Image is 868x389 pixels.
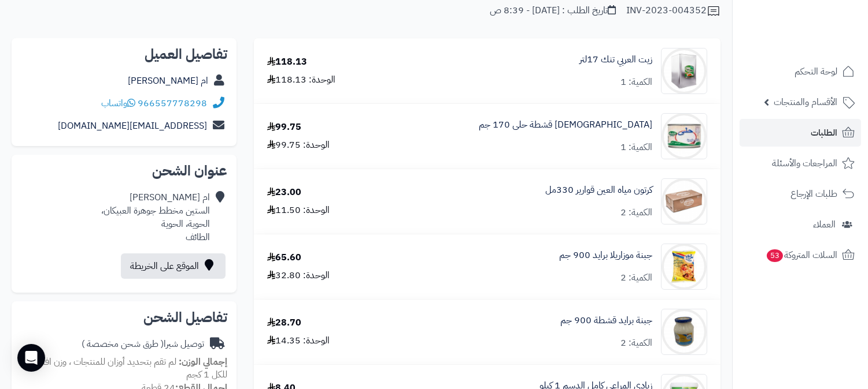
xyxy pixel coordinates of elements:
div: الكمية: 2 [620,206,652,219]
img: 96219582b66da4360b0ff33b5e6ed282e2d-90x90.jpg [662,48,707,94]
img: logo-2.png [789,29,857,54]
img: 1673379242-%D8%A7%D9%84%D8%AA%D9%82%D8%A7%D8%B7%20%D8%A7%D9%84%D9%88%D9%8A%D8%A8_10-1-2023_223211... [662,113,707,159]
h2: عنوان الشحن [21,164,227,178]
div: INV-2023-004352 [626,4,721,18]
a: السلات المتروكة53 [740,241,861,269]
div: الوحدة: 32.80 [267,269,330,282]
div: الكمية: 1 [620,76,652,89]
div: الكمية: 1 [620,141,652,154]
h2: تفاصيل الشحن [21,311,227,324]
a: جبنة موزاريلا برايد 900 جم [559,249,652,262]
div: 28.70 [267,316,301,330]
strong: إجمالي الوزن: [179,355,227,369]
span: الطلبات [811,125,837,141]
a: 966557778298 [138,96,207,110]
img: 1666686701-Screenshot%202022-10-25%20113007-90x90.png [662,178,707,225]
a: الطلبات [740,119,861,147]
span: لم تقم بتحديد أوزان للمنتجات ، وزن افتراضي للكل 1 كجم [24,355,227,382]
div: Open Intercom Messenger [17,344,45,372]
div: 99.75 [267,121,301,134]
span: طلبات الإرجاع [791,186,837,202]
div: الوحدة: 14.35 [267,334,330,347]
span: السلات المتروكة [766,247,837,263]
a: الموقع على الخريطة [121,253,226,279]
div: ام [PERSON_NAME] الستين مخطط جوهرة العبيكان، الحوية، الحوية الطائف [101,191,210,244]
span: ( طرق شحن مخصصة ) [82,337,164,351]
div: الكمية: 2 [620,271,652,285]
div: تاريخ الطلب : [DATE] - 8:39 ص [490,4,616,17]
a: طلبات الإرجاع [740,180,861,208]
span: 53 [767,249,783,262]
div: الوحدة: 99.75 [267,139,330,152]
a: كرتون مياه العين قوارير 330مل [545,184,652,197]
a: المراجعات والأسئلة [740,149,861,177]
img: 2131e31bb16323b84ae1a9c52f661c221859-90x90.jpg [662,309,707,355]
a: ام [PERSON_NAME] [128,74,208,88]
div: الوحدة: 118.13 [267,73,335,87]
a: زيت العربي تنك 17لتر [579,53,652,66]
div: توصيل شبرا [82,338,204,351]
a: [EMAIL_ADDRESS][DOMAIN_NAME] [58,119,207,133]
img: 19838e950c8a0e0a71f285becb16fbd18347-90x90.jpg [662,244,707,290]
a: لوحة التحكم [740,58,861,85]
a: جبنة برايد قشطة 900 جم [560,314,652,327]
a: العملاء [740,211,861,238]
span: لوحة التحكم [795,63,837,80]
span: الأقسام والمنتجات [774,94,837,110]
div: 23.00 [267,186,301,199]
span: المراجعات والأسئلة [772,155,837,171]
div: الكمية: 2 [620,336,652,350]
div: 118.13 [267,55,307,69]
span: العملاء [813,216,836,233]
div: الوحدة: 11.50 [267,204,330,217]
h2: تفاصيل العميل [21,47,227,61]
a: واتساب [101,96,135,110]
div: 65.60 [267,251,301,264]
a: [DEMOGRAPHIC_DATA] قشطة حلى 170 جم [479,118,652,132]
